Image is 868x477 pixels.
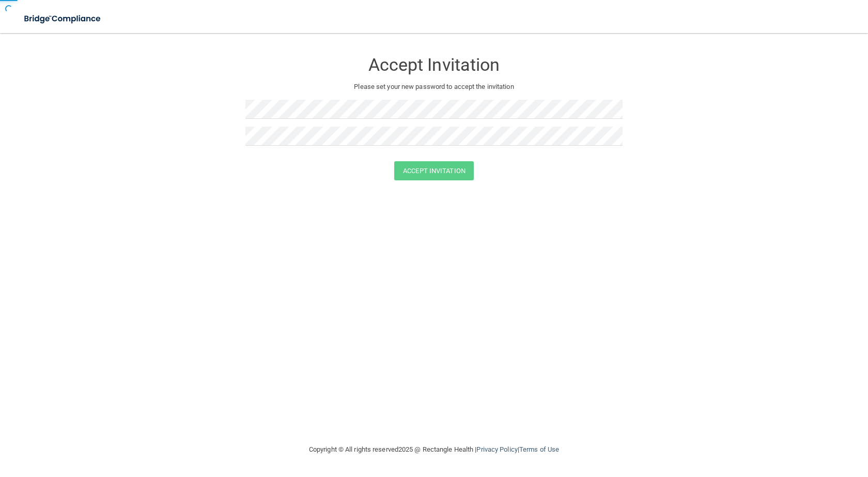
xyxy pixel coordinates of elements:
a: Privacy Policy [476,445,517,453]
button: Accept Invitation [394,161,474,180]
p: Please set your new password to accept the invitation [253,81,615,93]
img: bridge_compliance_login_screen.278c3ca4.svg [16,8,111,29]
a: Terms of Use [519,445,559,453]
div: Copyright © All rights reserved 2025 @ Rectangle Health | | [245,433,623,466]
h3: Accept Invitation [245,55,623,74]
